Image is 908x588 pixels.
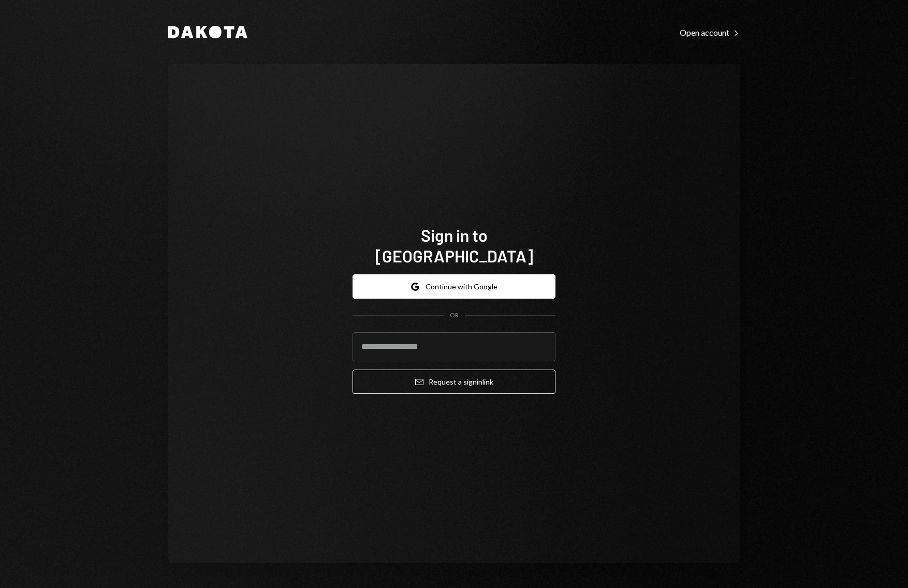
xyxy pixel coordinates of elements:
a: Open account [680,26,740,38]
button: Request a signinlink [353,370,555,394]
div: Open account [680,27,740,38]
button: Continue with Google [353,274,555,299]
div: OR [450,311,459,320]
h1: Sign in to [GEOGRAPHIC_DATA] [353,225,555,266]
